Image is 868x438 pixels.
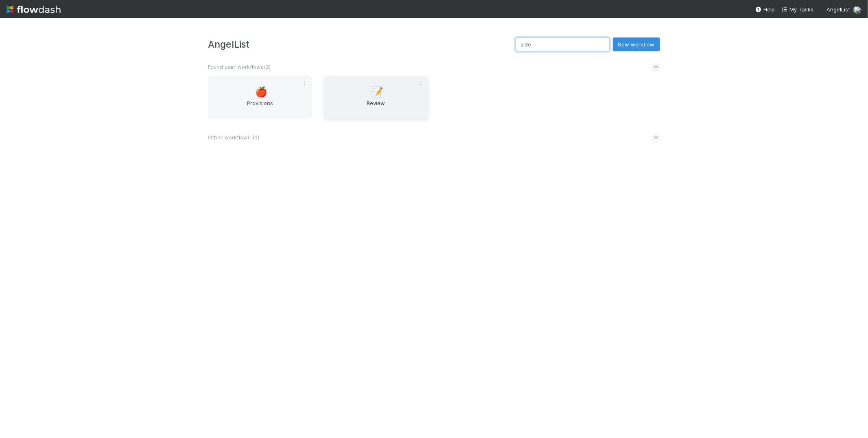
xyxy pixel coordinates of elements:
img: avatar_218ae7b5-dcd5-4ccc-b5d5-7cc00ae2934f.png [853,6,861,14]
h3: AngelList [208,39,516,50]
button: New workflow [613,37,660,51]
a: 📝Review [324,76,428,119]
input: Search... [516,37,610,51]
span: Other workflows ( 0 ) [208,134,260,141]
span: Provisions [212,99,309,115]
span: Review [328,99,425,115]
a: 🍎Provisions [208,76,312,119]
span: 📝 [371,87,383,97]
div: Help [755,5,775,13]
img: logo-inverted-e16ddd16eac7371096b0.svg [7,2,61,16]
span: 🍎 [255,87,267,97]
span: Found user workflows ( 2 ) [208,64,271,70]
a: My Tasks [781,5,813,13]
span: My Tasks [781,6,813,13]
span: AngelList [826,6,850,13]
